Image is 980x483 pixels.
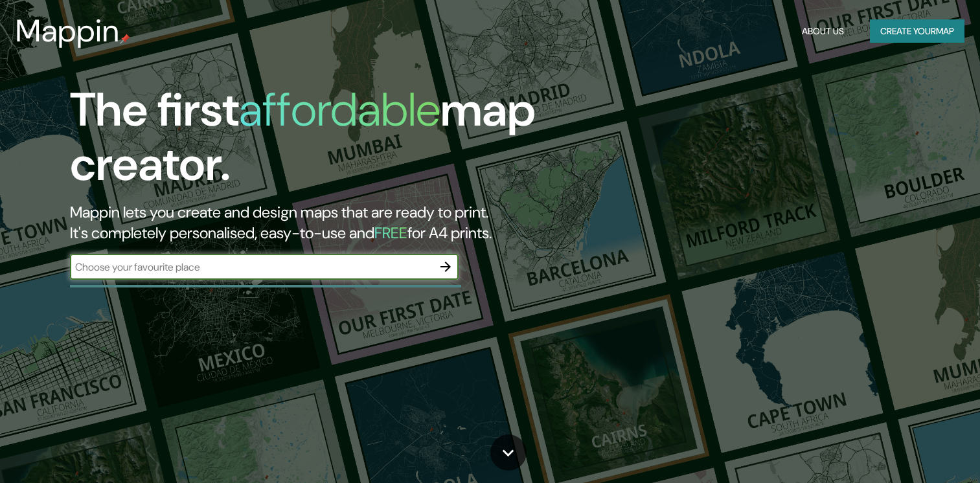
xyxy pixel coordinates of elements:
[70,83,560,202] h1: The first map creator.
[120,34,130,44] img: mappin-pin
[70,202,560,243] h2: Mappin lets you create and design maps that are ready to print. It's completely personalised, eas...
[239,80,440,140] h1: affordable
[870,19,964,43] button: Create yourmap
[797,19,849,43] button: About Us
[374,223,407,243] h5: FREE
[70,260,433,275] input: Choose your favourite place
[16,13,120,49] h3: Mappin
